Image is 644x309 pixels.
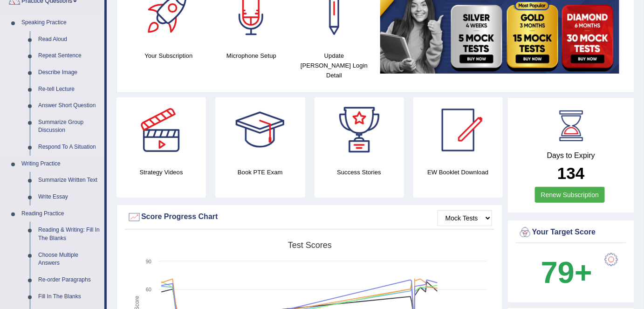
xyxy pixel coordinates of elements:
[34,64,104,81] a: Describe Image
[17,156,104,172] a: Writing Practice
[315,167,404,177] h4: Success Stories
[34,189,104,206] a: Write Essay
[557,164,584,182] b: 134
[34,272,104,288] a: Re-order Paragraphs
[116,167,206,177] h4: Strategy Videos
[34,97,104,114] a: Answer Short Question
[34,288,104,305] a: Fill In The Blanks
[215,167,305,177] h4: Book PTE Exam
[413,167,503,177] h4: EW Booklet Download
[535,187,605,203] a: Renew Subscription
[518,226,624,240] div: Your Target Score
[127,210,492,224] div: Score Progress Chart
[17,14,104,31] a: Speaking Practice
[34,172,104,189] a: Summarize Written Text
[34,247,104,272] a: Choose Multiple Answers
[34,48,104,64] a: Repeat Sentence
[34,81,104,98] a: Re-tell Lecture
[146,287,151,292] text: 60
[146,259,151,264] text: 90
[132,51,206,61] h4: Your Subscription
[34,139,104,156] a: Respond To A Situation
[297,51,371,80] h4: Update [PERSON_NAME] Login Detail
[34,114,104,139] a: Summarize Group Discussion
[17,206,104,222] a: Reading Practice
[518,151,624,160] h4: Days to Expiry
[34,31,104,48] a: Read Aloud
[288,240,332,250] tspan: Test scores
[541,255,592,289] b: 79+
[215,51,288,61] h4: Microphone Setup
[34,222,104,247] a: Reading & Writing: Fill In The Blanks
